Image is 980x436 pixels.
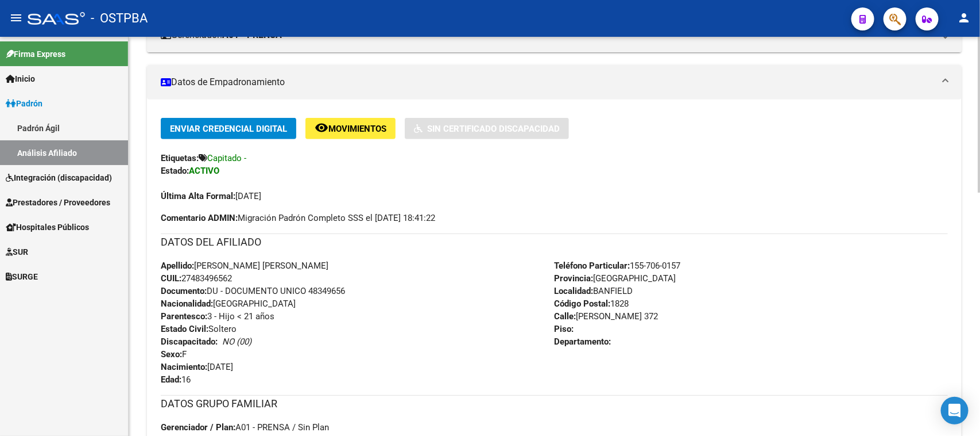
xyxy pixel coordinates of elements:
[555,299,611,309] strong: Código Postal:
[161,396,948,412] h3: DATOS GRUPO FAMILIAR
[555,286,594,296] strong: Localidad:
[161,374,181,385] strong: Edad:
[161,299,296,309] span: [GEOGRAPHIC_DATA]
[161,118,296,139] button: Enviar Credencial Digital
[161,286,345,296] span: DU - DOCUMENTO UNICO 48349656
[161,261,328,271] span: [PERSON_NAME] [PERSON_NAME]
[161,336,218,347] strong: Discapacitado:
[9,11,23,25] mat-icon: menu
[555,311,659,322] span: [PERSON_NAME] 372
[161,273,181,284] strong: CUIL:
[161,324,208,334] strong: Estado Civil:
[305,118,396,139] button: Movimientos
[427,124,560,134] span: Sin Certificado Discapacidad
[6,171,112,184] span: Integración (discapacidad)
[170,124,287,134] span: Enviar Credencial Digital
[315,121,328,135] mat-icon: remove_red_eye
[555,299,629,309] span: 1828
[161,422,329,433] span: A01 - PRENSA / Sin Plan
[161,362,233,372] span: [DATE]
[161,362,207,372] strong: Nacimiento:
[161,191,235,201] strong: Última Alta Formal:
[161,311,274,322] span: 3 - Hijo < 21 años
[161,286,207,296] strong: Documento:
[161,273,232,284] span: 27483496562
[6,221,89,234] span: Hospitales Públicos
[555,324,574,334] strong: Piso:
[6,196,110,209] span: Prestadores / Proveedores
[555,261,630,271] strong: Teléfono Particular:
[189,166,219,176] strong: ACTIVO
[161,153,199,163] strong: Etiquetas:
[91,6,148,31] span: - OSTPBA
[6,246,28,258] span: SUR
[161,76,934,89] mat-panel-title: Datos de Empadronamiento
[957,11,971,25] mat-icon: person
[161,324,237,334] span: Soltero
[555,286,633,296] span: BANFIELD
[405,118,569,139] button: Sin Certificado Discapacidad
[147,65,962,100] mat-expansion-panel-header: Datos de Empadronamiento
[161,349,187,359] span: F
[555,311,576,322] strong: Calle:
[6,72,35,85] span: Inicio
[161,191,261,201] span: [DATE]
[161,349,182,359] strong: Sexo:
[6,48,65,60] span: Firma Express
[161,212,435,224] span: Migración Padrón Completo SSS el [DATE] 18:41:22
[6,270,38,283] span: SURGE
[328,124,386,134] span: Movimientos
[161,311,207,322] strong: Parentesco:
[161,422,235,433] strong: Gerenciador / Plan:
[161,261,194,271] strong: Apellido:
[161,213,238,223] strong: Comentario ADMIN:
[555,336,611,347] strong: Departamento:
[555,273,594,284] strong: Provincia:
[161,374,191,385] span: 16
[555,261,681,271] span: 155-706-0157
[6,97,42,110] span: Padrón
[161,299,213,309] strong: Nacionalidad:
[207,153,246,163] span: Capitado -
[222,336,251,347] i: NO (00)
[555,273,676,284] span: [GEOGRAPHIC_DATA]
[161,234,948,250] h3: DATOS DEL AFILIADO
[161,166,189,176] strong: Estado:
[941,397,969,424] div: Open Intercom Messenger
